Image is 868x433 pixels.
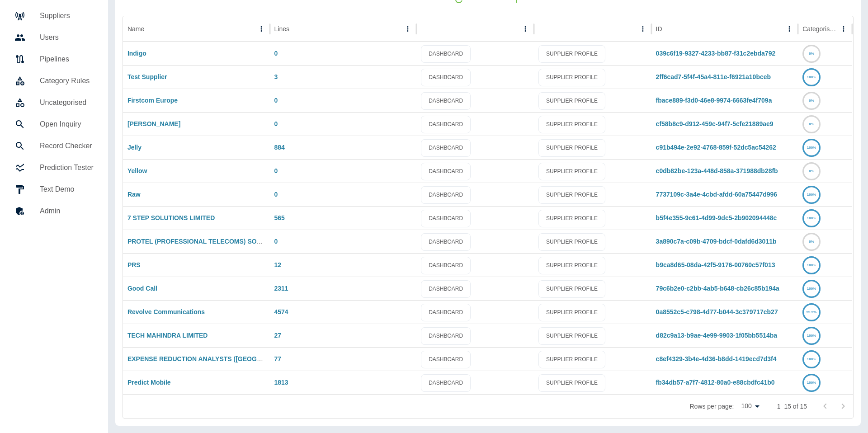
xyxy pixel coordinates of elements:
a: DASHBOARD [421,163,471,180]
a: Category Rules [7,70,101,92]
h5: Suppliers [40,10,94,21]
a: d82c9a13-b9ae-4e99-9903-1f05bb5514ba [656,332,778,339]
a: 0% [802,97,821,104]
a: fb34db57-a7f7-4812-80a0-e88cbdfc41b0 [656,379,775,386]
a: Uncategorised [7,92,101,113]
a: DASHBOARD [421,327,471,345]
a: 100% [802,379,821,386]
a: Raw [127,191,141,198]
a: 0 [274,97,278,104]
a: [PERSON_NAME] [127,120,180,127]
text: 100% [807,75,816,79]
a: c91b494e-2e92-4768-859f-52dc5ac54262 [656,144,776,151]
a: Test Supplier [127,73,167,80]
button: column menu [519,23,532,35]
a: DASHBOARD [421,45,471,63]
a: Predict Mobile [127,379,171,386]
text: 100% [807,216,816,220]
h5: Category Rules [40,75,94,86]
a: SUPPLIER PROFILE [538,92,605,110]
button: Name column menu [255,23,268,35]
a: 565 [274,214,285,221]
div: 100 [737,400,762,413]
a: 1813 [274,379,288,386]
a: DASHBOARD [421,280,471,298]
a: 100% [802,73,821,80]
h5: Open Inquiry [40,119,94,130]
a: DASHBOARD [421,69,471,86]
a: DASHBOARD [421,186,471,204]
a: 884 [274,144,285,151]
a: EXPENSE REDUCTION ANALYSTS ([GEOGRAPHIC_DATA]) LIMITED [127,355,332,362]
a: Pipelines [7,48,101,70]
a: DASHBOARD [421,351,471,368]
text: 0% [809,122,814,126]
a: 0% [802,50,821,57]
a: SUPPLIER PROFILE [538,304,605,321]
a: 100% [802,355,821,362]
div: Lines [274,25,289,33]
text: 99.9% [807,310,817,314]
text: 0% [809,240,814,244]
a: SUPPLIER PROFILE [538,69,605,86]
a: DASHBOARD [421,257,471,274]
text: 100% [807,287,816,291]
a: 039c6f19-9327-4233-bb87-f31c2ebda792 [656,50,776,57]
a: 99.9% [802,308,821,315]
text: 0% [809,52,814,56]
a: b9ca8d65-08da-42f5-9176-00760c57f013 [656,261,775,268]
button: column menu [637,23,649,35]
a: Yellow [127,167,147,174]
h5: Prediction Tester [40,162,94,173]
a: 100% [802,285,821,292]
a: 100% [802,144,821,151]
text: 0% [809,169,814,173]
p: Rows per page: [689,402,734,411]
a: c8ef4329-3b4e-4d36-b8dd-1419ecd7d3f4 [656,355,777,362]
text: 100% [807,334,816,338]
h5: Pipelines [40,54,94,65]
a: Admin [7,200,101,222]
a: 0 [274,120,278,127]
a: PRS [127,261,141,268]
a: c0db82be-123a-448d-858a-371988db28fb [656,167,778,174]
text: 0% [809,99,814,103]
a: 100% [802,214,821,221]
a: Suppliers [7,5,101,27]
a: SUPPLIER PROFILE [538,116,605,133]
div: ID [656,25,662,33]
a: Revolve Communications [127,308,205,315]
text: 100% [807,263,816,267]
h5: Text Demo [40,184,94,195]
a: DASHBOARD [421,116,471,133]
a: DASHBOARD [421,139,471,157]
a: Firstcom Europe [127,97,178,104]
h5: Admin [40,206,94,216]
a: TECH MAHINDRA LIMITED [127,332,208,339]
a: 77 [274,355,282,362]
a: 12 [274,261,282,268]
button: Lines column menu [401,23,414,35]
text: 100% [807,146,816,150]
a: SUPPLIER PROFILE [538,186,605,204]
a: SUPPLIER PROFILE [538,139,605,157]
a: DASHBOARD [421,210,471,227]
a: 0% [802,167,821,174]
a: SUPPLIER PROFILE [538,280,605,298]
a: 0 [274,238,278,245]
a: SUPPLIER PROFILE [538,374,605,392]
a: Indigo [127,50,146,57]
a: 79c6b2e0-c2bb-4ab5-b648-cb26c85b194a [656,285,779,292]
a: 0% [802,120,821,127]
a: 3a890c7a-c09b-4709-bdcf-0dafd6d3011b [656,238,777,245]
a: SUPPLIER PROFILE [538,163,605,180]
text: 100% [807,381,816,385]
p: 1–15 of 15 [777,402,807,411]
a: fbace889-f3d0-46e8-9974-6663fe4f709a [656,97,772,104]
a: 0a8552c5-c798-4d77-b044-3c379717cb27 [656,308,778,315]
text: 100% [807,357,816,361]
h5: Record Checker [40,141,94,151]
button: Categorised column menu [837,23,850,35]
button: ID column menu [783,23,796,35]
a: Record Checker [7,135,101,157]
